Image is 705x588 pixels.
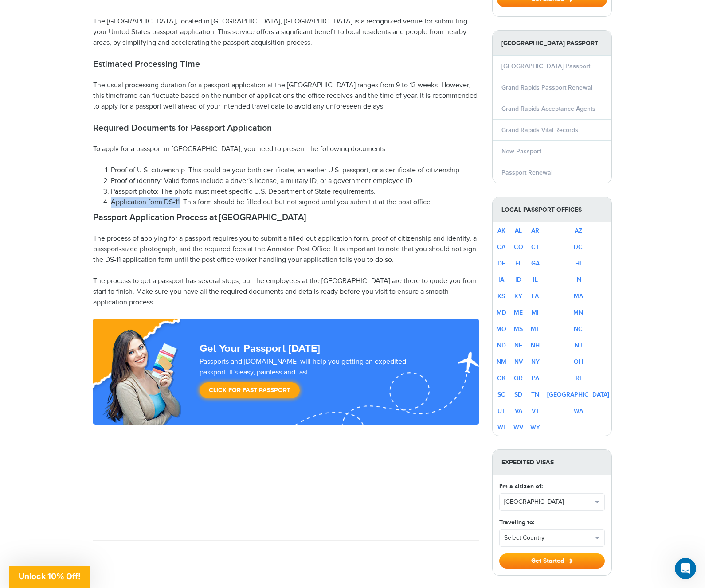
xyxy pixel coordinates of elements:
[93,59,479,70] h2: Estimated Processing Time
[513,424,523,431] a: WV
[497,292,505,300] a: KS
[497,391,505,398] a: SC
[531,391,539,398] a: TN
[576,374,581,382] a: RI
[531,342,540,349] a: NH
[496,325,506,333] a: MO
[504,533,592,542] span: Select Country
[515,260,522,267] a: FL
[497,374,506,382] a: OK
[515,227,522,234] a: AL
[111,165,479,176] li: Proof of U.S. citizenship: This could be your birth certificate, an earlier U.S. passport, or a c...
[504,498,592,506] span: [GEOGRAPHIC_DATA]
[493,197,611,222] strong: Local Passport Offices
[530,424,540,431] a: WY
[575,227,582,234] a: AZ
[111,197,479,208] li: Application form DS-11: This form should be filled out but not signed until you submit it at the ...
[531,243,539,251] a: CT
[575,276,581,284] a: IN
[493,450,611,475] strong: Expedited Visas
[501,84,592,91] a: Grand Rapids Passport Renewal
[500,530,604,546] button: Select Country
[532,309,539,316] a: MI
[93,123,479,133] h2: Required Documents for Passport Application
[574,358,583,366] a: OH
[531,325,540,333] a: MT
[501,62,590,70] a: [GEOGRAPHIC_DATA] Passport
[93,276,479,308] p: The process to get a passport has several steps, but the employees at the [GEOGRAPHIC_DATA] are t...
[514,292,522,300] a: KY
[532,407,539,415] a: VT
[533,276,538,284] a: IL
[497,309,506,316] a: MD
[575,342,582,349] a: NJ
[574,243,583,251] a: DC
[501,169,552,176] a: Passport Renewal
[200,342,320,355] strong: Get Your Passport [DATE]
[497,424,505,431] a: WI
[501,126,578,134] a: Grand Rapids Vital Records
[500,494,604,510] button: [GEOGRAPHIC_DATA]
[93,80,479,112] p: The usual processing duration for a passport application at the [GEOGRAPHIC_DATA] ranges from 9 t...
[111,187,479,197] li: Passport photo: The photo must meet specific U.S. Department of State requirements.
[493,31,611,56] strong: [GEOGRAPHIC_DATA] Passport
[515,276,521,284] a: ID
[499,553,605,569] button: Get Started
[675,558,696,579] iframe: Intercom live chat
[497,358,506,366] a: NM
[93,234,479,265] p: The process of applying for a passport requires you to submit a filled-out application form, proo...
[547,391,609,398] a: [GEOGRAPHIC_DATA]
[499,518,534,527] label: Traveling to:
[573,309,583,316] a: MN
[514,374,523,382] a: OR
[514,342,522,349] a: NE
[111,176,479,187] li: Proof of identity: Valid forms include a driver's license, a military ID, or a government employe...
[531,227,539,234] a: AR
[501,148,541,155] a: New Passport
[497,407,505,415] a: UT
[574,325,583,333] a: NC
[497,227,505,234] a: AK
[574,292,583,300] a: MA
[532,292,539,300] a: LA
[498,276,504,284] a: IA
[514,325,523,333] a: MS
[93,144,479,155] p: To apply for a passport in [GEOGRAPHIC_DATA], you need to present the following documents:
[514,391,522,398] a: SD
[497,260,505,267] a: DE
[515,407,522,415] a: VA
[196,357,438,403] div: Passports and [DOMAIN_NAME] will help you getting an expedited passport. It's easy, painless and ...
[514,309,523,316] a: ME
[497,342,506,349] a: ND
[514,358,523,366] a: NV
[501,105,595,113] a: Grand Rapids Acceptance Agents
[532,374,539,382] a: PA
[19,572,81,581] span: Unlock 10% Off!
[575,260,581,267] a: HI
[9,566,90,588] div: Unlock 10% Off!
[531,260,540,267] a: GA
[574,407,583,415] a: WA
[93,425,479,531] iframe: Customer reviews powered by Trustpilot
[514,243,523,251] a: CO
[93,16,479,48] p: The [GEOGRAPHIC_DATA], located in [GEOGRAPHIC_DATA], [GEOGRAPHIC_DATA] is a recognized venue for ...
[531,358,540,366] a: NY
[497,243,505,251] a: CA
[93,212,479,223] h2: Passport Application Process at [GEOGRAPHIC_DATA]
[499,482,543,491] label: I'm a citizen of:
[200,382,300,398] a: Click for Fast Passport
